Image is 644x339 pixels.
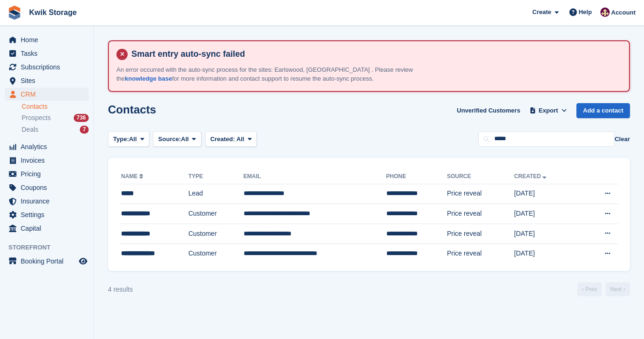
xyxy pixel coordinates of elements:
[237,136,245,143] span: All
[514,184,581,204] td: [DATE]
[447,204,514,224] td: Price reveal
[21,140,77,153] span: Analytics
[514,224,581,244] td: [DATE]
[188,169,243,184] th: Type
[74,114,89,122] div: 736
[447,224,514,244] td: Price reveal
[21,181,77,194] span: Coupons
[188,244,243,264] td: Customer
[611,8,636,17] span: Account
[205,131,257,147] button: Created: All
[116,65,445,83] p: An error occurred with the auto-sync process for the sites: Earlswood, [GEOGRAPHIC_DATA] . Please...
[453,103,524,119] a: Unverified Customers
[576,103,630,119] a: Add a contact
[108,103,156,116] h1: Contacts
[188,184,243,204] td: Lead
[121,173,145,180] a: Name
[5,255,89,268] a: menu
[8,6,22,20] img: stora-icon-8386f47178a22dfd0bd8f6a31ec36ba5ce8667c1dd55bd0f319d3a0aa187defe.svg
[181,135,189,144] span: All
[614,135,630,144] button: Clear
[21,195,77,208] span: Insurance
[5,208,89,221] a: menu
[5,222,89,235] a: menu
[113,135,129,144] span: Type:
[5,195,89,208] a: menu
[22,113,89,123] a: Prospects 736
[21,154,77,167] span: Invoices
[22,113,51,122] span: Prospects
[22,125,89,135] a: Deals 7
[21,74,77,87] span: Sites
[129,135,137,144] span: All
[575,282,632,296] nav: Page
[21,255,77,268] span: Booking Portal
[579,8,592,17] span: Help
[5,74,89,87] a: menu
[606,282,630,296] a: Next
[21,88,77,101] span: CRM
[188,204,243,224] td: Customer
[8,243,93,252] span: Storefront
[577,282,602,296] a: Previous
[539,106,558,115] span: Export
[21,222,77,235] span: Capital
[77,256,89,267] a: Preview store
[188,224,243,244] td: Customer
[514,173,548,180] a: Created
[22,102,89,111] a: Contacts
[210,136,235,143] span: Created:
[21,33,77,46] span: Home
[80,126,89,134] div: 7
[532,8,551,17] span: Create
[386,169,447,184] th: Phone
[125,75,172,82] a: knowledge base
[158,135,181,144] span: Source:
[5,88,89,101] a: menu
[128,49,621,60] h4: Smart entry auto-sync failed
[5,47,89,60] a: menu
[5,154,89,167] a: menu
[21,167,77,181] span: Pricing
[21,208,77,221] span: Settings
[108,131,149,147] button: Type: All
[22,125,38,134] span: Deals
[600,8,610,17] img: ellie tragonette
[5,140,89,153] a: menu
[514,244,581,264] td: [DATE]
[447,184,514,204] td: Price reveal
[447,244,514,264] td: Price reveal
[447,169,514,184] th: Source
[25,5,80,20] a: Kwik Storage
[108,285,133,294] div: 4 results
[153,131,201,147] button: Source: All
[21,60,77,74] span: Subscriptions
[5,60,89,74] a: menu
[5,167,89,181] a: menu
[244,169,386,184] th: Email
[514,204,581,224] td: [DATE]
[5,181,89,194] a: menu
[5,33,89,46] a: menu
[21,47,77,60] span: Tasks
[528,103,569,119] button: Export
